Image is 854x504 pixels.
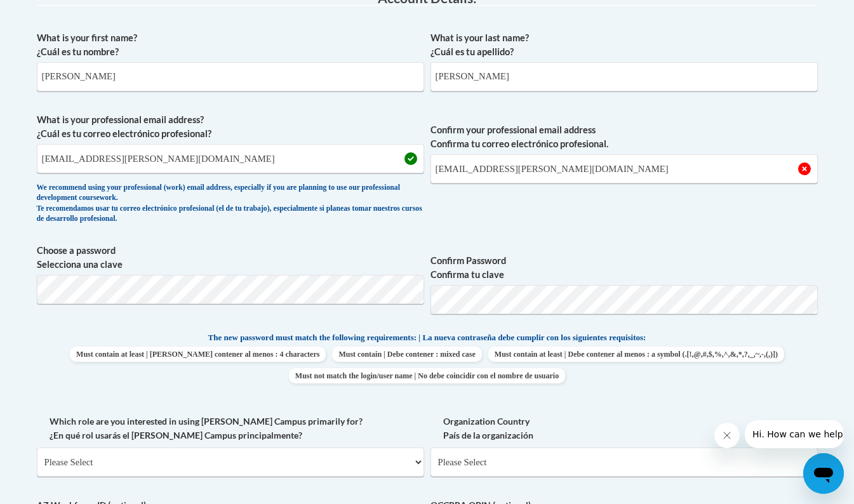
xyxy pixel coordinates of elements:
[430,62,818,91] input: Metadata input
[430,254,818,282] label: Confirm Password Confirma tu clave
[37,62,424,91] input: Metadata input
[37,414,424,442] label: Which role are you interested in using [PERSON_NAME] Campus primarily for? ¿En qué rol usarás el ...
[37,113,424,141] label: What is your professional email address? ¿Cuál es tu correo electrónico profesional?
[37,244,424,272] label: Choose a password Selecciona una clave
[745,420,844,448] iframe: Message from company
[430,31,818,59] label: What is your last name? ¿Cuál es tu apellido?
[37,183,424,225] div: We recommend using your professional (work) email address, especially if you are planning to use ...
[430,414,818,442] label: Organization Country País de la organización
[430,123,818,151] label: Confirm your professional email address Confirma tu correo electrónico profesional.
[37,31,424,59] label: What is your first name? ¿Cuál es tu nombre?
[488,347,784,362] span: Must contain at least | Debe contener al menos : a symbol (.[!,@,#,$,%,^,&,*,?,_,~,-,(,)])
[8,9,103,19] span: Hi. How can we help?
[70,347,326,362] span: Must contain at least | [PERSON_NAME] contener al menos : 4 characters
[37,144,424,173] input: Metadata input
[430,154,818,183] input: Required
[208,332,646,343] span: The new password must match the following requirements: | La nueva contraseña debe cumplir con lo...
[289,368,565,383] span: Must not match the login/user name | No debe coincidir con el nombre de usuario
[714,423,740,448] iframe: Close message
[803,453,844,494] iframe: Button to launch messaging window
[332,347,481,362] span: Must contain | Debe contener : mixed case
